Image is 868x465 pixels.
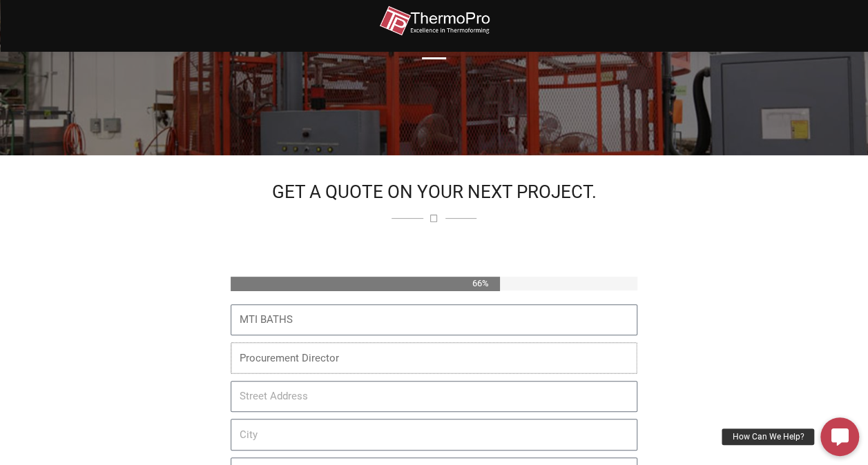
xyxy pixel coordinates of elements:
[231,183,637,201] h2: GET A QUOTE ON YOUR NEXT PROJECT.
[231,304,637,336] input: Company Name
[231,277,499,290] div: 66%
[231,342,637,374] input: Job Title
[820,417,859,456] a: How Can We Help?
[231,419,637,451] input: City
[722,428,814,445] div: How Can We Help?
[379,6,490,37] img: thermopro-logo-non-iso
[231,381,637,413] input: Street Address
